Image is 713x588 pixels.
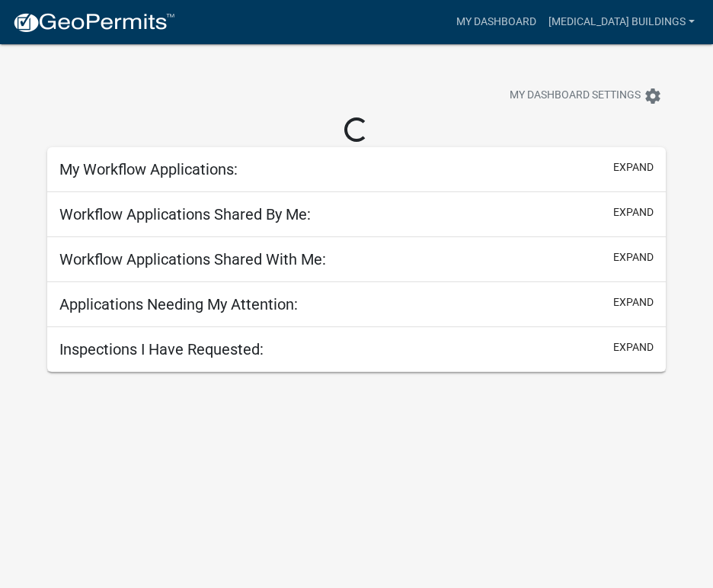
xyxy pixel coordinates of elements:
i: settings [644,87,662,105]
button: My Dashboard Settingssettings [497,81,674,111]
button: expand [613,294,654,310]
h5: Workflow Applications Shared With Me: [59,250,326,268]
h5: Inspections I Have Requested: [59,340,264,358]
button: expand [613,249,654,265]
h5: Workflow Applications Shared By Me: [59,205,311,223]
button: expand [613,339,654,355]
h5: Applications Needing My Attention: [59,295,298,313]
h5: My Workflow Applications: [59,160,238,178]
button: expand [613,159,654,175]
a: [MEDICAL_DATA] Buildings [542,8,701,37]
span: My Dashboard Settings [510,87,641,105]
a: My Dashboard [450,8,542,37]
button: expand [613,204,654,220]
